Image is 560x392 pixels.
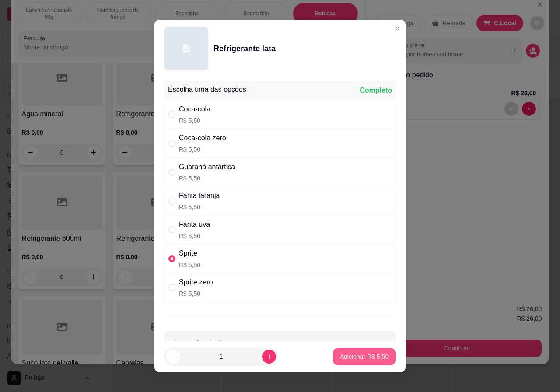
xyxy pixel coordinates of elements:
[179,162,235,172] div: Guaraná antártica
[179,133,226,143] div: Coca-cola zero
[179,289,213,298] p: R$ 5,50
[179,116,210,125] p: R$ 5,50
[179,145,226,154] p: R$ 5,50
[179,191,220,201] div: Fanta laranja
[179,174,235,183] p: R$ 5,50
[179,219,210,230] div: Fanta uva
[179,203,220,212] p: R$ 5,50
[166,350,180,364] button: decrease-product-quantity
[179,248,200,259] div: Sprite
[340,352,388,361] p: Adicionar R$ 5,50
[179,260,200,269] p: R$ 5,50
[179,104,210,114] div: Coca-cola
[179,277,213,288] div: Sprite zero
[333,348,395,365] button: Adicionar R$ 5,50
[390,21,404,35] button: Close
[262,350,276,364] button: increase-product-quantity
[360,85,392,96] div: Completo
[213,42,276,55] div: Refrigerante lata
[168,84,246,95] div: Escolha uma das opções
[179,232,210,240] p: R$ 5,50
